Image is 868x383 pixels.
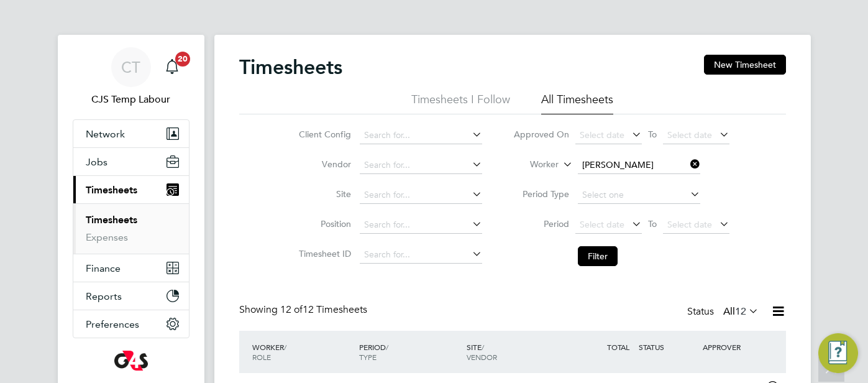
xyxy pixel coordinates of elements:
[503,159,559,171] label: Worker
[513,188,569,200] label: Period Type
[513,218,569,229] label: Period
[580,129,624,141] span: Select date
[86,128,125,140] span: Network
[607,342,629,352] span: TOTAL
[73,254,189,282] button: Finance
[295,218,351,229] label: Position
[295,248,351,259] label: Timesheet ID
[86,231,128,243] a: Expenses
[667,219,712,230] span: Select date
[359,352,377,362] span: TYPE
[704,55,786,75] button: New Timesheet
[467,352,497,362] span: VENDOR
[121,59,140,75] span: CT
[73,310,189,338] button: Preferences
[360,157,482,174] input: Search for...
[295,188,351,200] label: Site
[411,92,510,114] li: Timesheets I Follow
[386,342,388,352] span: /
[464,336,571,368] div: SITE
[541,92,613,114] li: All Timesheets
[86,262,121,274] span: Finance
[482,342,484,352] span: /
[284,342,286,352] span: /
[735,305,746,318] span: 12
[73,176,189,203] button: Timesheets
[644,216,660,232] span: To
[86,318,139,330] span: Preferences
[644,126,660,142] span: To
[687,303,761,321] div: Status
[86,184,137,196] span: Timesheets
[700,336,764,358] div: APPROVER
[280,303,367,316] span: 12 Timesheets
[578,157,700,174] input: Search for...
[295,159,351,170] label: Vendor
[73,120,189,147] button: Network
[252,352,271,362] span: ROLE
[86,290,122,302] span: Reports
[73,92,190,107] span: CJS Temp Labour
[667,129,712,141] span: Select date
[73,203,189,254] div: Timesheets
[73,282,189,310] button: Reports
[295,129,351,140] label: Client Config
[175,52,190,67] span: 20
[73,47,190,107] a: CTCJS Temp Labour
[239,303,370,316] div: Showing
[356,336,464,368] div: PERIOD
[73,148,189,175] button: Jobs
[360,246,482,264] input: Search for...
[578,246,618,266] button: Filter
[160,47,185,87] a: 20
[513,129,569,140] label: Approved On
[580,219,624,230] span: Select date
[578,187,700,204] input: Select one
[636,336,700,358] div: STATUS
[280,303,303,316] span: 12 of
[360,216,482,234] input: Search for...
[249,336,357,368] div: WORKER
[360,127,482,144] input: Search for...
[73,351,190,371] a: Go to home page
[239,55,342,80] h2: Timesheets
[818,333,858,373] button: Engage Resource Center
[86,214,137,226] a: Timesheets
[723,305,759,318] label: All
[86,156,107,168] span: Jobs
[360,187,482,204] input: Search for...
[114,351,148,371] img: g4s-logo-retina.png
